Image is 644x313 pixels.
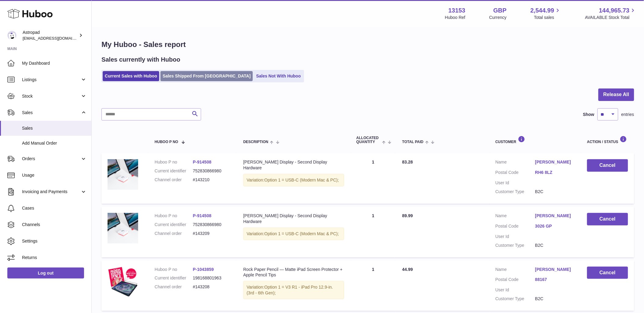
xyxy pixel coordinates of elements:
[350,207,396,257] td: 1
[495,243,535,248] dt: Customer Type
[155,213,193,219] dt: Huboo P no
[193,168,231,174] dd: 752830866980
[243,213,344,225] div: [PERSON_NAME] Display - Second Display Hardware
[101,40,634,49] h1: My Huboo - Sales report
[535,213,575,219] a: [PERSON_NAME]
[535,243,575,248] dd: B2C
[22,189,80,195] span: Invoicing and Payments
[155,222,193,228] dt: Current identifier
[254,71,303,81] a: Sales Not With Huboo
[535,267,575,272] a: [PERSON_NAME]
[22,172,87,178] span: Usage
[155,159,193,165] dt: Huboo P no
[621,112,634,117] span: entries
[243,267,344,278] div: Rock Paper Pencil — Matte iPad Screen Protector + Apple Pencil Tips
[22,255,87,261] span: Returns
[155,275,193,281] dt: Current identifier
[489,15,507,20] div: Currency
[160,71,253,81] a: Sales Shipped From [GEOGRAPHIC_DATA]
[22,205,87,211] span: Cases
[108,267,138,297] img: 2025-IPADS.jpg
[495,277,535,284] dt: Postal Code
[402,213,413,218] span: 89.99
[22,60,87,66] span: My Dashboard
[108,159,138,190] img: MattRonge_r2_MSP20255.jpg
[402,160,413,164] span: 83.28
[22,222,87,228] span: Channels
[598,88,634,101] button: Release All
[495,170,535,177] dt: Postal Code
[155,284,193,290] dt: Channel order
[583,112,594,117] label: Show
[356,136,381,144] span: ALLOCATED Quantity
[22,238,87,244] span: Settings
[22,140,87,146] span: Add Manual Order
[193,177,231,183] dd: #143210
[193,231,231,236] dd: #143209
[535,277,575,282] a: 88167
[193,267,214,272] a: P-1043859
[155,168,193,174] dt: Current identifier
[7,31,17,40] img: internalAdmin-13153@internal.huboo.com
[587,159,628,172] button: Cancel
[495,234,535,239] dt: User Id
[108,213,138,243] img: MattRonge_r2_MSP20255.jpg
[535,189,575,195] dd: B2C
[22,110,80,116] span: Sales
[22,77,80,83] span: Listings
[247,285,333,295] span: Option 1 = V3 R1 - iPad Pro 12.9-in. (3rd - 6th Gen);
[243,228,344,240] div: Variation:
[495,296,535,302] dt: Customer Type
[155,231,193,236] dt: Channel order
[243,281,344,299] div: Variation:
[534,15,561,20] span: Total sales
[495,287,535,293] dt: User Id
[585,6,637,20] a: 144,965.73 AVAILABLE Stock Total
[22,156,80,162] span: Orders
[155,140,178,144] span: Huboo P no
[495,159,535,167] dt: Name
[264,178,339,182] span: Option 1 = USB-C (Modern Mac & PC);
[495,267,535,274] dt: Name
[101,56,180,64] h2: Sales currently with Huboo
[193,222,231,228] dd: 752830866980
[264,231,339,236] span: Option 1 = USB-C (Modern Mac & PC);
[495,223,535,231] dt: Postal Code
[243,159,344,171] div: [PERSON_NAME] Display - Second Display Hardware
[495,213,535,220] dt: Name
[402,267,413,272] span: 44.99
[599,6,630,15] span: 144,965.73
[350,261,396,311] td: 1
[243,140,268,144] span: Description
[193,213,212,218] a: P-914508
[587,136,628,144] div: Action / Status
[193,160,212,164] a: P-914508
[535,296,575,302] dd: B2C
[193,275,231,281] dd: 198168801963
[155,267,193,272] dt: Huboo P no
[535,159,575,165] a: [PERSON_NAME]
[535,223,575,229] a: 3026 GP
[22,93,80,99] span: Stock
[350,153,396,204] td: 1
[193,284,231,290] dd: #143208
[445,15,466,20] div: Huboo Ref
[495,136,575,144] div: Customer
[587,267,628,279] button: Cancel
[23,30,78,41] div: Astropad
[243,174,344,186] div: Variation:
[402,140,424,144] span: Total paid
[23,36,90,41] span: [EMAIL_ADDRESS][DOMAIN_NAME]
[587,213,628,225] button: Cancel
[531,6,561,20] a: 2,544.99 Total sales
[103,71,159,81] a: Current Sales with Huboo
[448,6,466,15] strong: 13153
[7,268,84,279] a: Log out
[531,6,554,15] span: 2,544.99
[495,180,535,186] dt: User Id
[493,6,506,15] strong: GBP
[495,189,535,195] dt: Customer Type
[585,15,637,20] span: AVAILABLE Stock Total
[535,170,575,175] a: RH6 8LZ
[155,177,193,183] dt: Channel order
